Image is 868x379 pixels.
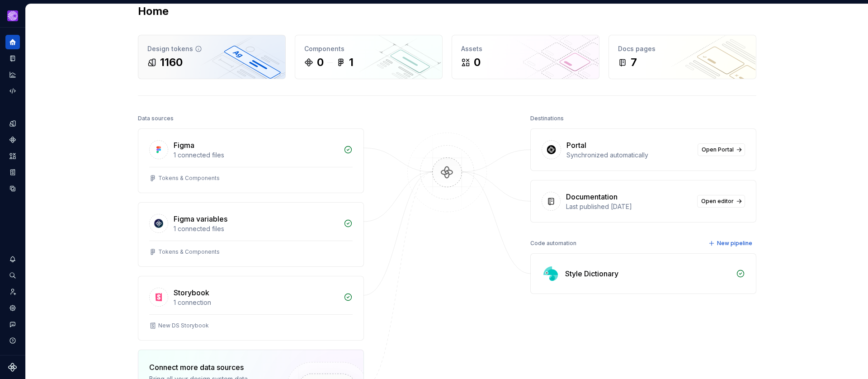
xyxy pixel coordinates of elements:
[174,224,338,233] div: 1 connected files
[566,140,586,151] div: Portal
[138,112,174,125] div: Data sources
[618,44,747,53] div: Docs pages
[5,67,20,82] a: Analytics
[530,237,576,250] div: Code automation
[566,191,618,202] div: Documentation
[5,268,20,283] button: Search ⌘K
[174,298,338,307] div: 1 connection
[158,175,220,182] div: Tokens & Components
[706,237,756,250] button: New pipeline
[349,55,354,70] div: 1
[5,51,20,66] a: Documentation
[452,35,599,79] a: Assets0
[5,35,20,49] a: Home
[5,165,20,180] a: Storybook stories
[5,252,20,266] button: Notifications
[174,213,227,224] div: Figma variables
[174,140,194,151] div: Figma
[174,151,338,160] div: 1 connected files
[461,44,590,53] div: Assets
[5,317,20,332] button: Contact support
[609,35,756,79] a: Docs pages7
[7,10,18,21] img: ea0f8e8f-8665-44dd-b89f-33495d2eb5f1.png
[717,240,752,247] span: New pipeline
[697,195,745,208] a: Open editor
[158,322,209,329] div: New DS Storybook
[566,202,692,211] div: Last published [DATE]
[701,198,734,205] span: Open editor
[138,276,364,341] a: Storybook1 connectionNew DS Storybook
[8,363,17,372] svg: Supernova Logo
[5,84,20,98] a: Code automation
[5,284,20,299] a: Invite team
[158,248,220,256] div: Tokens & Components
[5,149,20,163] a: Assets
[5,133,20,147] a: Components
[138,35,286,79] a: Design tokens1160
[631,55,637,70] div: 7
[5,181,20,196] a: Data sources
[138,202,364,267] a: Figma variables1 connected filesTokens & Components
[698,143,745,156] a: Open Portal
[138,128,364,193] a: Figma1 connected filesTokens & Components
[160,55,183,70] div: 1160
[174,287,209,298] div: Storybook
[317,55,324,70] div: 0
[5,301,20,315] a: Settings
[295,35,443,79] a: Components01
[566,151,692,160] div: Synchronized automatically
[530,112,564,125] div: Destinations
[304,44,433,53] div: Components
[149,362,271,373] div: Connect more data sources
[565,268,618,279] div: Style Dictionary
[138,4,169,19] h2: Home
[147,44,276,53] div: Design tokens
[474,55,481,70] div: 0
[5,116,20,131] a: Design tokens
[702,146,734,153] span: Open Portal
